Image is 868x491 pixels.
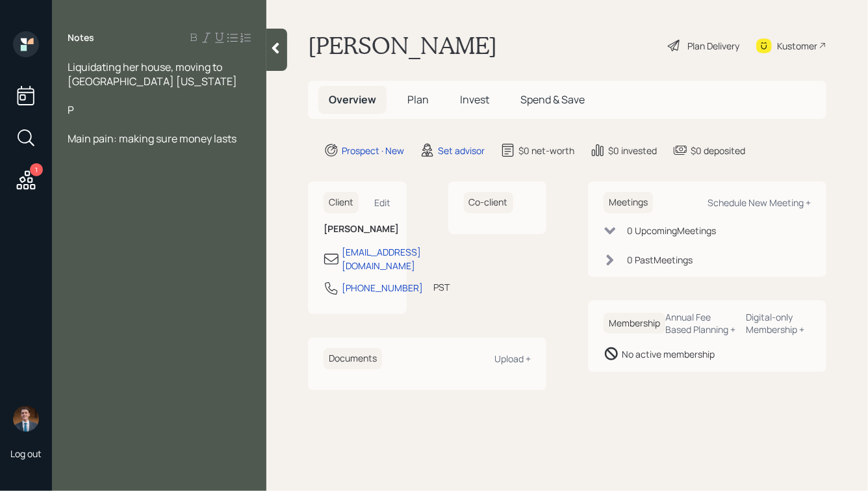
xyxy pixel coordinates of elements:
div: Log out [10,447,42,460]
div: Plan Delivery [687,39,739,53]
div: Upload + [494,352,531,365]
div: $0 net-worth [518,144,574,157]
div: Annual Fee Based Planning + [665,311,736,336]
span: Invest [460,92,489,107]
h6: Co-client [464,192,513,213]
div: Kustomer [777,39,817,53]
div: Edit [375,196,391,209]
h6: [PERSON_NAME] [324,224,391,235]
span: Liquidating her house, moving to [GEOGRAPHIC_DATA] [US_STATE] [68,60,237,88]
label: Notes [68,31,94,44]
span: Spend & Save [520,92,585,107]
span: P [68,103,74,117]
div: Digital-only Membership + [747,311,811,336]
span: Overview [329,92,376,107]
div: Prospect · New [342,144,404,157]
h6: Membership [604,313,665,334]
div: [EMAIL_ADDRESS][DOMAIN_NAME] [342,245,421,272]
span: Plan [407,92,429,107]
div: 1 [30,163,43,176]
h6: Meetings [604,192,653,213]
div: $0 deposited [691,144,745,157]
h6: Client [324,192,359,213]
h1: [PERSON_NAME] [308,31,497,60]
h6: Documents [324,348,382,369]
span: Main pain: making sure money lasts [68,131,236,146]
div: No active membership [622,347,715,361]
div: Schedule New Meeting + [708,196,811,209]
img: hunter_neumayer.jpg [13,406,39,432]
div: [PHONE_NUMBER] [342,281,423,295]
div: PST [433,280,450,294]
div: $0 invested [608,144,657,157]
div: 0 Past Meeting s [627,253,693,267]
div: 0 Upcoming Meeting s [627,224,716,237]
div: Set advisor [438,144,485,157]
